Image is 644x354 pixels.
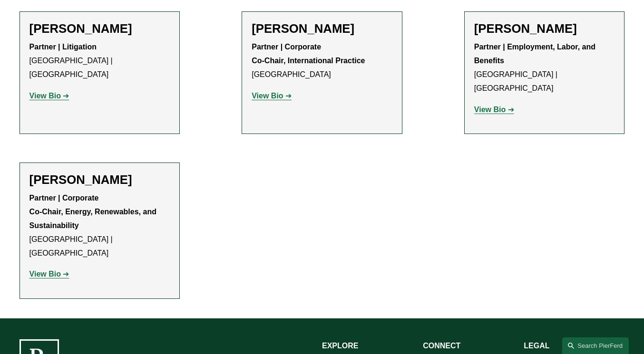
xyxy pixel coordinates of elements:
strong: Partner | Corporate [29,194,99,202]
strong: View Bio [29,270,61,278]
h2: [PERSON_NAME] [29,172,170,187]
strong: Co-Chair, Energy, Renewables, and Sustainability [29,208,159,230]
h2: [PERSON_NAME] [474,21,615,36]
p: [GEOGRAPHIC_DATA] | [GEOGRAPHIC_DATA] [29,40,170,81]
a: View Bio [474,105,514,114]
a: View Bio [29,270,69,278]
a: View Bio [29,92,69,100]
h2: [PERSON_NAME] [29,21,170,36]
strong: Co-Chair, International Practice [252,57,365,65]
strong: EXPLORE [322,342,358,350]
strong: Partner | Litigation [29,43,97,51]
p: [GEOGRAPHIC_DATA] | [GEOGRAPHIC_DATA] [474,40,615,95]
strong: Partner | Corporate [252,43,321,51]
h2: [PERSON_NAME] [252,21,392,36]
a: View Bio [252,92,292,100]
p: [GEOGRAPHIC_DATA] [252,40,392,81]
strong: CONNECT [423,342,460,350]
strong: LEGAL [524,342,549,350]
strong: View Bio [252,92,283,100]
strong: View Bio [474,105,506,114]
strong: View Bio [29,92,61,100]
a: Search this site [562,337,629,354]
p: [GEOGRAPHIC_DATA] | [GEOGRAPHIC_DATA] [29,191,170,260]
strong: Partner | Employment, Labor, and Benefits [474,43,598,65]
